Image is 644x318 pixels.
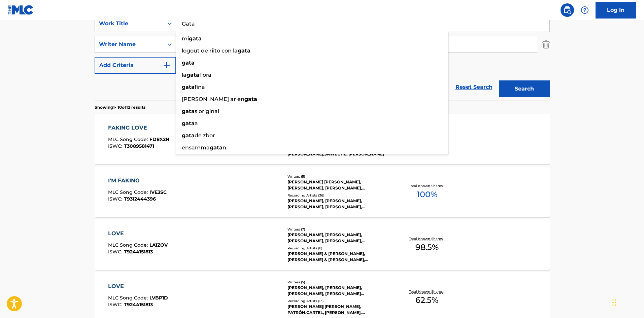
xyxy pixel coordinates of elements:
[95,167,550,217] a: I'M FAKINGMLC Song Code:IVE3SCISWC:T9312444396Writers (5)[PERSON_NAME] [PERSON_NAME], [PERSON_NAM...
[149,242,168,248] span: LA1ZOV
[108,249,124,255] span: ISWC :
[195,108,219,114] span: s original
[287,298,389,304] div: Recording Artists ( 13 )
[182,120,195,127] strong: gata
[287,246,389,251] div: Recording Artists ( 8 )
[182,132,195,139] strong: gata
[108,143,124,149] span: ISWC :
[182,60,195,66] strong: gata
[199,72,211,78] span: flora
[244,96,257,102] strong: gata
[596,2,636,19] a: Log In
[409,236,445,241] p: Total Known Shares:
[499,80,550,97] button: Search
[287,285,389,297] div: [PERSON_NAME], [PERSON_NAME], [PERSON_NAME], [PERSON_NAME] [PERSON_NAME]
[182,47,238,54] span: logout de riito con la
[108,302,124,308] span: ISWC :
[99,40,160,48] div: Writer Name
[149,136,169,142] span: FD8X2N
[287,227,389,232] div: Writers ( 7 )
[542,36,550,53] img: Delete Criterion
[581,6,589,14] img: help
[415,241,439,253] span: 98.5 %
[95,15,550,101] form: Search Form
[95,57,176,74] button: Add Criteria
[417,188,437,201] span: 100 %
[409,183,445,188] p: Total Known Shares:
[108,189,149,195] span: MLC Song Code :
[108,282,168,290] div: LOVE
[182,96,244,102] span: [PERSON_NAME] ar en
[287,193,389,198] div: Recording Artists ( 36 )
[287,251,389,263] div: [PERSON_NAME] & [PERSON_NAME], [PERSON_NAME] & [PERSON_NAME], [PERSON_NAME] & [PERSON_NAME], [PER...
[563,6,571,14] img: search
[108,136,149,142] span: MLC Song Code :
[124,302,153,308] span: T9244151813
[238,47,250,54] strong: gata
[287,198,389,210] div: [PERSON_NAME], [PERSON_NAME], [PERSON_NAME], [PERSON_NAME], [PERSON_NAME], [PERSON_NAME], [PERSON...
[287,280,389,285] div: Writers ( 5 )
[108,295,149,301] span: MLC Song Code :
[182,35,189,42] span: mi
[287,179,389,191] div: [PERSON_NAME] [PERSON_NAME], [PERSON_NAME], [PERSON_NAME], [PERSON_NAME], [PERSON_NAME] [PERSON_N...
[108,177,167,185] div: I'M FAKING
[124,249,153,255] span: T9244151813
[415,294,438,306] span: 62.5 %
[189,35,202,42] strong: gata
[195,120,198,127] span: a
[578,3,591,17] div: Help
[95,104,145,110] p: Showing 1 - 10 of 12 results
[124,196,156,202] span: T9312444396
[108,229,168,238] div: LOVE
[610,286,644,318] iframe: Chat Widget
[163,61,171,69] img: 9d2ae6d4665cec9f34b9.svg
[95,219,550,270] a: LOVEMLC Song Code:LA1ZOVISWC:T9244151813Writers (7)[PERSON_NAME], [PERSON_NAME], [PERSON_NAME], [...
[108,242,149,248] span: MLC Song Code :
[8,5,34,15] img: MLC Logo
[452,80,496,95] a: Reset Search
[149,189,167,195] span: IVE3SC
[95,114,550,164] a: FAKING LOVEMLC Song Code:FD8X2NISWC:T3089581471Writers (8)[PERSON_NAME] B [PERSON_NAME] [PERSON_N...
[223,144,226,151] span: n
[287,232,389,244] div: [PERSON_NAME], [PERSON_NAME], [PERSON_NAME], [PERSON_NAME], [PERSON_NAME], [PERSON_NAME], [PERSON...
[612,292,616,313] div: Drag
[187,72,199,78] strong: gata
[210,144,223,151] strong: gata
[195,84,205,90] span: fina
[99,20,160,28] div: Work Title
[182,144,210,151] span: ensamma
[287,304,389,316] div: [PERSON_NAME]|[PERSON_NAME], PATRÓN.CARTEL, [PERSON_NAME], [PERSON_NAME], PATRÓN.CARTEL
[287,174,389,179] div: Writers ( 5 )
[409,289,445,294] p: Total Known Shares:
[182,72,187,78] span: la
[561,3,574,17] a: Public Search
[182,84,195,90] strong: gata
[149,295,168,301] span: LVBP1D
[182,108,195,114] strong: gata
[124,143,154,149] span: T3089581471
[108,196,124,202] span: ISWC :
[195,132,215,139] span: de zbor
[108,124,169,132] div: FAKING LOVE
